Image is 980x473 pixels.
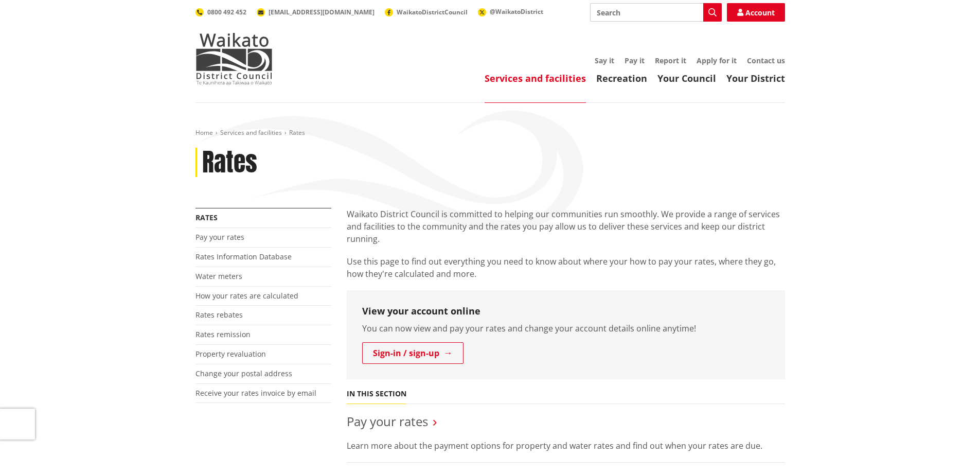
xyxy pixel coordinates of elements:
span: @WaikatoDistrict [490,7,543,16]
a: WaikatoDistrictCouncil [385,8,468,16]
a: Pay your rates [195,232,244,242]
a: Rates remission [195,329,251,339]
p: Use this page to find out everything you need to know about where your how to pay your rates, whe... [347,255,785,280]
nav: breadcrumb [195,129,785,137]
a: Home [195,128,213,137]
a: Pay it [625,56,645,65]
a: Rates [195,213,218,222]
a: @WaikatoDistrict [478,7,543,16]
a: Change your postal address [195,369,292,378]
a: 0800 492 452 [195,8,246,16]
a: Your District [726,72,785,84]
h3: View your account online [362,306,770,317]
a: Recreation [596,72,647,84]
span: 0800 492 452 [207,8,246,16]
a: Rates Information Database [195,252,292,261]
p: Waikato District Council is committed to helping our communities run smoothly. We provide a range... [347,208,785,245]
a: Services and facilities [220,128,282,137]
a: Account [727,3,785,22]
a: Contact us [747,56,785,65]
p: Learn more about the payment options for property and water rates and find out when your rates ar... [347,440,785,452]
a: Rates rebates [195,310,243,320]
a: Services and facilities [485,72,586,84]
a: Your Council [657,72,716,84]
a: How your rates are calculated [195,291,298,301]
a: Pay your rates [347,413,428,430]
a: Apply for it [697,56,737,65]
input: Search input [590,3,722,22]
p: You can now view and pay your rates and change your account details online anytime! [362,322,770,335]
span: Rates [289,128,305,137]
h1: Rates [202,148,257,178]
a: Sign-in / sign-up [362,342,464,364]
a: Water meters [195,271,242,281]
h5: In this section [347,390,406,398]
a: [EMAIL_ADDRESS][DOMAIN_NAME] [257,8,375,16]
a: Report it [655,56,686,65]
a: Receive your rates invoice by email [195,388,316,398]
span: [EMAIL_ADDRESS][DOMAIN_NAME] [269,8,375,16]
span: WaikatoDistrictCouncil [397,8,468,16]
img: Waikato District Council - Te Kaunihera aa Takiwaa o Waikato [195,33,273,84]
a: Property revaluation [195,349,266,359]
a: Say it [595,56,614,65]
